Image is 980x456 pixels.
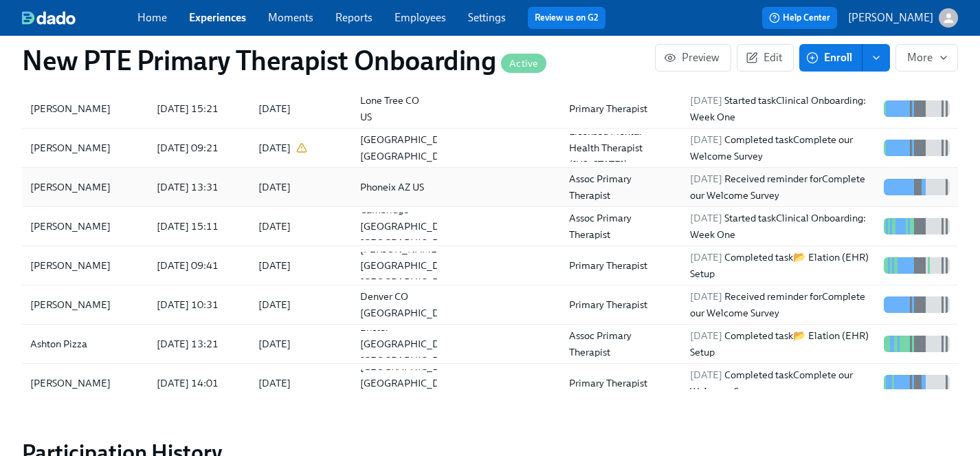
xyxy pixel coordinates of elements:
span: Active [501,58,546,69]
svg: This date applies to this experience only. It differs from the user's profile (2025/09/16). [296,142,307,153]
span: [DATE] [690,212,722,224]
div: [PERSON_NAME][DATE] 15:11[DATE]Cambridge [GEOGRAPHIC_DATA] [GEOGRAPHIC_DATA]Assoc Primary Therapi... [22,207,958,246]
div: Completed task 📂 Elation (EHR) Setup [684,249,878,282]
div: [PERSON_NAME] [25,179,116,195]
a: Reports [335,11,372,24]
span: [DATE] [690,94,722,107]
div: [DATE] 13:31 [151,179,247,195]
span: [DATE] [690,329,722,342]
div: Cambridge [GEOGRAPHIC_DATA] [GEOGRAPHIC_DATA] [355,202,467,251]
div: [PERSON_NAME] [25,140,146,156]
div: [PERSON_NAME][DATE] 09:41[DATE][PERSON_NAME] [GEOGRAPHIC_DATA] [GEOGRAPHIC_DATA]Primary Therapist... [22,246,958,285]
div: Bristol [GEOGRAPHIC_DATA] [GEOGRAPHIC_DATA] [355,319,467,369]
span: Edit [748,51,782,65]
div: Licensed Mental Health Therapist ([US_STATE]) [564,123,679,173]
button: Enroll [799,44,862,72]
button: [PERSON_NAME] [848,8,958,28]
div: [DATE] 15:11 [151,218,247,235]
div: [PERSON_NAME] [25,375,146,391]
div: Received reminder for Complete our Welcome Survey [684,288,878,321]
div: Received reminder for Complete our Welcome Survey [684,171,878,204]
div: [DATE] [258,257,291,274]
div: Completed task Complete our Welcome Survey [684,367,878,400]
button: Edit [737,44,794,72]
div: Primary Therapist [564,296,679,313]
div: Denver CO [GEOGRAPHIC_DATA] [355,288,467,321]
span: More [907,51,946,65]
div: Assoc Primary Therapist [564,171,679,204]
button: Help Center [762,7,837,29]
div: [DATE] 10:31 [151,296,247,313]
h1: New PTE Primary Therapist Onboarding [22,44,546,77]
a: dado [22,11,137,25]
button: More [895,44,958,72]
div: [DATE] [258,218,291,235]
div: [DATE] 13:21 [151,336,247,352]
a: Review us on G2 [535,11,599,25]
div: [GEOGRAPHIC_DATA] [GEOGRAPHIC_DATA] [GEOGRAPHIC_DATA] [355,358,467,408]
div: [DATE] [258,179,291,195]
div: Primary Therapist [564,375,679,391]
a: Employees [394,11,446,24]
span: [DATE] [690,173,722,185]
a: Settings [468,11,506,24]
div: [PERSON_NAME][DATE] 13:31[DATE]Phoneix AZ USAssoc Primary Therapist[DATE] Received reminder forCo... [22,168,958,207]
div: [DATE] [258,336,291,352]
div: [DATE] [258,375,291,391]
div: Phoneix AZ US [355,179,437,195]
span: [DATE] [690,133,722,146]
div: Primary Therapist [564,100,679,117]
a: Experiences [189,11,246,24]
div: [DATE] [258,140,291,156]
span: Enroll [809,51,852,65]
span: [DATE] [690,369,722,381]
div: [PERSON_NAME][DATE] 09:21[DATE][US_STATE][GEOGRAPHIC_DATA] [GEOGRAPHIC_DATA] [GEOGRAPHIC_DATA]Lic... [22,129,958,168]
div: [PERSON_NAME] [GEOGRAPHIC_DATA] [GEOGRAPHIC_DATA] [355,241,467,290]
button: Preview [655,44,731,72]
div: Completed task Complete our Welcome Survey [684,131,878,164]
span: Help Center [769,11,830,25]
div: Ashton Pizza [25,336,146,352]
div: [PERSON_NAME][DATE] 14:01[DATE][GEOGRAPHIC_DATA] [GEOGRAPHIC_DATA] [GEOGRAPHIC_DATA]Primary Thera... [22,364,958,403]
button: Review us on G2 [528,7,605,29]
div: [PERSON_NAME] [25,100,146,117]
p: [PERSON_NAME] [848,10,933,25]
div: Lone Tree CO US [355,92,437,125]
span: [DATE] [690,251,722,263]
span: Preview [667,51,720,65]
div: [DATE] 14:01 [151,375,247,391]
div: [PERSON_NAME][DATE] 15:21[DATE]Lone Tree CO USPrimary Therapist[DATE] Started taskClinical Onboar... [22,89,958,129]
div: [DATE] 09:21 [151,140,247,156]
div: Started task Clinical Onboarding: Week One [684,92,878,125]
div: Ashton Pizza[DATE] 13:21[DATE]Bristol [GEOGRAPHIC_DATA] [GEOGRAPHIC_DATA]Assoc Primary Therapist[... [22,325,958,364]
div: [DATE] 09:41 [151,257,247,274]
div: [DATE] 15:21 [151,100,247,117]
div: [PERSON_NAME] [25,218,146,235]
div: [PERSON_NAME] [25,257,146,274]
div: [DATE] [258,296,291,313]
div: Completed task 📂 Elation (EHR) Setup [684,327,878,360]
div: Assoc Primary Therapist [564,327,679,360]
div: Started task Clinical Onboarding: Week One [684,210,878,243]
div: [PERSON_NAME][DATE] 10:31[DATE]Denver CO [GEOGRAPHIC_DATA]Primary Therapist[DATE] Received remind... [22,285,958,325]
a: Moments [268,11,313,24]
div: [DATE] [258,100,291,117]
div: Primary Therapist [564,257,679,274]
div: Assoc Primary Therapist [564,210,679,243]
img: dado [22,11,76,25]
div: [US_STATE][GEOGRAPHIC_DATA] [GEOGRAPHIC_DATA] [GEOGRAPHIC_DATA] [355,115,467,181]
div: [PERSON_NAME] [25,296,146,313]
a: Home [137,11,167,24]
span: [DATE] [690,290,722,303]
button: enroll [862,44,890,72]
